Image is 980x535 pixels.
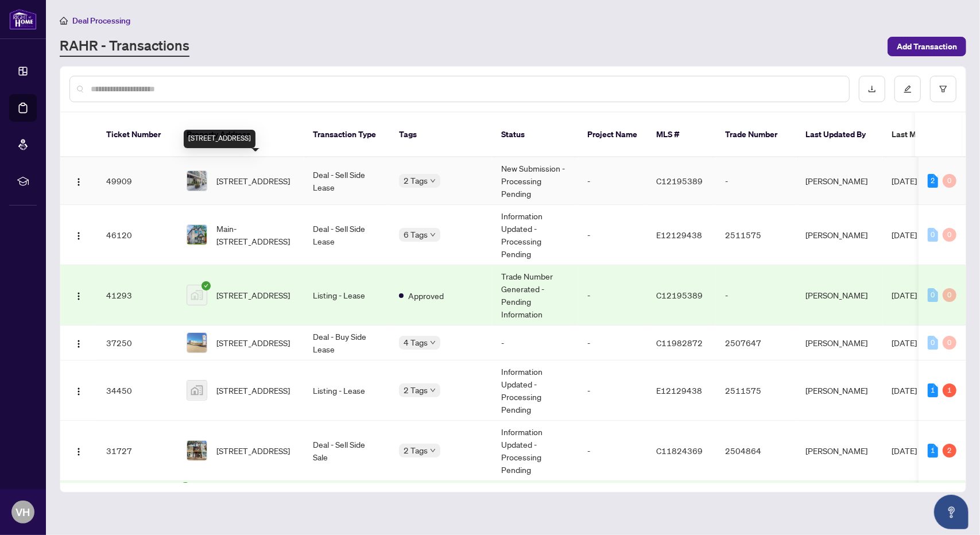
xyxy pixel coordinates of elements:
span: [STREET_ADDRESS] [216,384,290,397]
button: download [859,76,885,102]
td: Information Updated - Processing Pending [492,421,578,481]
img: thumbnail-img [187,381,207,400]
td: - [492,325,578,360]
span: [STREET_ADDRESS] [216,444,290,457]
span: E12129438 [656,230,702,240]
div: 2 [943,444,956,458]
span: [DATE] [892,445,917,456]
td: Information Updated - Processing Pending [492,360,578,421]
div: 0 [943,228,956,242]
a: RAHR - Transactions [60,36,189,57]
img: thumbnail-img [187,333,207,352]
button: Logo [69,334,88,352]
td: Information Updated - Processing Pending [492,205,578,265]
th: Transaction Type [304,113,390,157]
button: edit [894,76,921,102]
button: Logo [69,441,88,460]
td: Deal - Sell Side Sale [304,421,390,481]
span: 2 Tags [404,174,428,187]
button: Logo [69,286,88,304]
button: Logo [69,172,88,190]
div: 2 [928,174,938,188]
td: Listing - Lease [304,360,390,421]
span: check-circle [181,482,190,491]
span: [DATE] [892,385,917,396]
td: Deal - Buy Side Lease [304,325,390,360]
td: - [578,205,647,265]
span: 6 Tags [404,228,428,241]
span: down [430,448,436,453]
td: - [716,265,796,325]
img: Logo [74,292,83,301]
span: Last Modified Date [892,128,962,141]
td: 46120 [97,205,177,265]
span: down [430,178,436,184]
td: Trade Number Generated - Pending Information [492,265,578,325]
td: 37250 [97,325,177,360]
img: Logo [74,231,83,241]
td: 2504864 [716,421,796,481]
th: Status [492,113,578,157]
button: Logo [69,381,88,400]
span: 2 Tags [404,444,428,457]
div: 0 [943,336,956,350]
div: 1 [943,383,956,397]
span: download [868,85,876,93]
td: Deal - Sell Side Lease [304,157,390,205]
td: - [578,265,647,325]
th: Property Address [177,113,304,157]
span: edit [904,85,912,93]
div: 0 [943,288,956,302]
td: - [578,325,647,360]
div: 0 [928,228,938,242]
button: filter [930,76,956,102]
span: [STREET_ADDRESS] [216,336,290,349]
th: Ticket Number [97,113,177,157]
th: MLS # [647,113,716,157]
span: down [430,232,436,238]
img: thumbnail-img [187,171,207,191]
span: C11824369 [656,445,703,456]
div: 1 [928,383,938,397]
span: [STREET_ADDRESS] [216,175,290,187]
span: Deal Processing [72,15,130,26]
img: logo [9,9,37,30]
td: 2511575 [716,205,796,265]
td: [PERSON_NAME] [796,157,882,205]
span: [DATE] [892,176,917,186]
td: New Submission - Processing Pending [492,157,578,205]
td: Listing - Lease [304,265,390,325]
button: Open asap [934,495,969,529]
span: [DATE] [892,230,917,240]
td: [PERSON_NAME] [796,265,882,325]
span: C11982872 [656,338,703,348]
th: Trade Number [716,113,796,157]
span: E12129438 [656,385,702,396]
td: Deal - Sell Side Lease [304,205,390,265]
td: 2511575 [716,360,796,421]
td: 41293 [97,265,177,325]
span: 2 Tags [404,383,428,397]
button: Logo [69,226,88,244]
span: 4 Tags [404,336,428,349]
img: Logo [74,177,83,187]
img: Logo [74,339,83,348]
div: 0 [928,288,938,302]
td: 49909 [97,157,177,205]
span: C12195389 [656,176,703,186]
img: thumbnail-img [187,225,207,245]
td: [PERSON_NAME] [796,421,882,481]
td: 34450 [97,360,177,421]
span: [DATE] [892,290,917,300]
td: [PERSON_NAME] [796,205,882,265]
td: - [716,157,796,205]
div: [STREET_ADDRESS] [184,130,255,148]
span: check-circle [202,281,211,290]
td: 2507647 [716,325,796,360]
span: C12195389 [656,290,703,300]
td: [PERSON_NAME] [796,325,882,360]
img: thumbnail-img [187,285,207,305]
img: Logo [74,447,83,456]
td: - [578,157,647,205]
img: thumbnail-img [187,441,207,460]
